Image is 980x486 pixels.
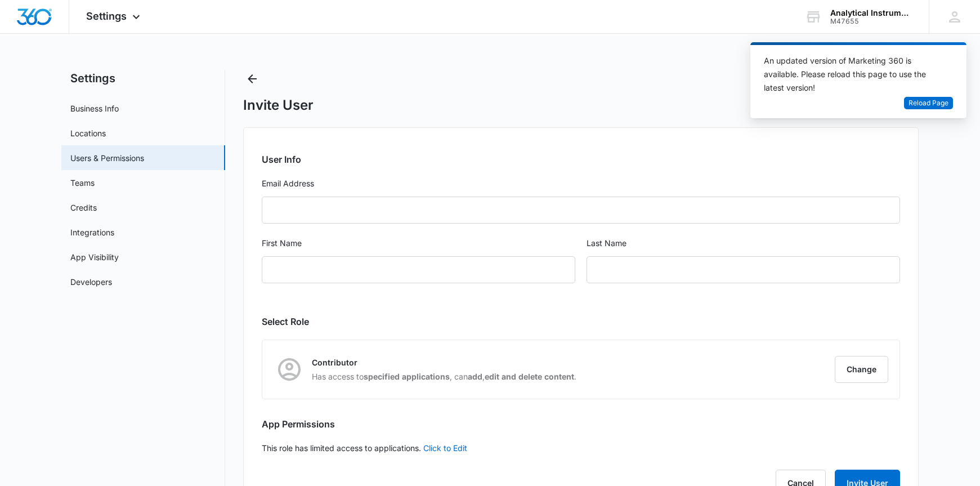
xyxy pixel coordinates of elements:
button: Change [835,356,888,383]
div: account id [830,17,912,25]
a: Teams [70,177,95,189]
h1: Invite User [243,97,314,114]
strong: edit and delete content [485,372,574,381]
div: account name [830,8,912,17]
label: Last Name [587,237,900,249]
strong: add [468,372,482,381]
div: An updated version of Marketing 360 is available. Please reload this page to use the latest version! [764,54,939,95]
p: Has access to , can , . [312,371,576,382]
button: Reload Page [904,97,953,110]
label: Email Address [262,177,900,190]
a: Integrations [70,226,114,238]
h2: App Permissions [262,417,900,431]
h2: Select Role [262,315,900,328]
button: Back [243,70,261,88]
a: Business Info [70,102,119,114]
a: Locations [70,127,106,139]
h2: User Info [262,153,900,166]
h2: Settings [61,70,225,87]
a: Users & Permissions [70,152,144,164]
strong: specified applications [364,372,450,381]
a: Click to Edit [423,443,467,453]
span: Reload Page [909,98,948,109]
span: Settings [86,10,127,22]
label: First Name [262,237,575,249]
a: Developers [70,276,112,288]
a: Credits [70,202,97,213]
p: Contributor [312,356,576,368]
a: App Visibility [70,251,119,263]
